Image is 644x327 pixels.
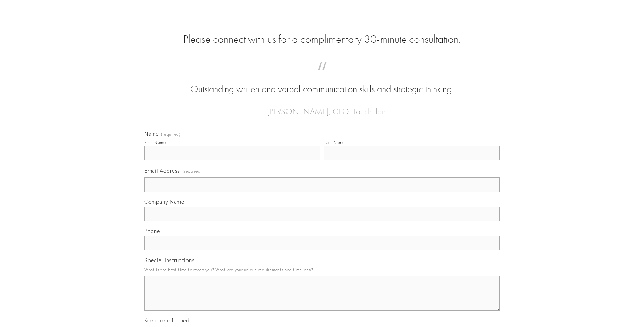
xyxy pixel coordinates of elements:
span: Special Instructions [144,257,194,264]
blockquote: Outstanding written and verbal communication skills and strategic thinking. [155,69,489,96]
div: First Name [144,140,166,145]
span: Email Address [144,167,180,174]
p: What is the best time to reach you? What are your unique requirements and timelines? [144,265,500,274]
div: Last Name [324,140,345,145]
span: “ [155,69,489,83]
span: Company Name [144,198,184,205]
h2: Please connect with us for a complimentary 30-minute consultation. [144,33,500,46]
span: (required) [183,166,202,176]
span: Phone [144,227,160,234]
span: Keep me informed [144,317,189,324]
span: (required) [161,132,181,137]
figcaption: — [PERSON_NAME], CEO, TouchPlan [155,96,489,118]
span: Name [144,130,159,137]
